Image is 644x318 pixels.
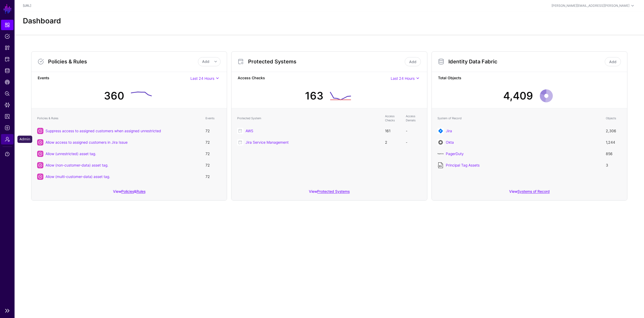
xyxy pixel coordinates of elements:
[245,140,289,144] a: Jira Service Management
[31,186,227,200] div: View &
[1,88,14,99] a: Policy Lens
[603,160,624,171] td: 3
[305,88,323,104] div: 163
[1,123,14,133] a: Logs
[605,57,621,66] a: Add
[104,88,124,104] div: 360
[437,151,444,157] img: svg+xml;base64,PHN2ZyB3aWR0aD0iOTc1IiBoZWlnaHQ9IjIwMCIgdmlld0JveD0iMCAwIDk3NSAyMDAiIGZpbGw9Im5vbm...
[5,34,10,39] span: Policies
[203,148,224,160] td: 72
[403,125,424,137] td: -
[203,137,224,148] td: 72
[5,125,10,130] span: Logs
[446,129,452,133] a: Jira
[603,148,624,160] td: 856
[1,77,14,87] a: CAEP Hub
[382,125,403,137] td: 161
[203,125,224,137] td: 72
[1,100,14,110] a: Data Lens
[1,43,14,53] a: Snippets
[17,136,32,143] div: Admin
[5,91,10,96] span: Policy Lens
[45,163,108,167] a: Allow (non-customer-data) asset tag.
[45,140,128,144] a: Allow access to assigned customers in Jira Issue
[503,88,533,104] div: 4,409
[1,54,14,64] a: Protected Systems
[5,151,10,157] span: Support
[517,189,550,194] a: Systems of Record
[1,111,14,122] a: Reports
[437,162,444,168] img: svg+xml;base64,PD94bWwgdmVyc2lvbj0iMS4wIiBlbmNvZGluZz0idXRmLTgiPz48IS0tIFVwbG9hZGVkIHRvOiBTVkcgUm...
[203,160,224,171] td: 72
[5,114,10,119] span: Reports
[248,58,403,65] h3: Protected Systems
[438,75,621,82] strong: Total Objects
[38,75,190,82] strong: Events
[405,57,421,66] a: Add
[3,3,12,15] a: SGNL
[432,186,627,200] div: View
[403,111,424,125] th: Access Denials
[45,174,110,179] a: Allow (multi-customer-data) asset tag.
[448,58,604,65] h3: Identity Data Fabric
[446,151,464,156] a: PagerDuty
[435,111,603,125] th: System of Record
[391,76,415,81] span: Last 24 Hours
[5,45,10,50] span: Snippets
[203,111,224,125] th: Events
[23,4,31,8] a: [URL]
[23,17,61,25] h2: Dashboard
[5,22,10,28] span: Dashboard
[202,59,209,64] span: Add
[603,111,624,125] th: Objects
[235,111,382,125] th: Protected System
[1,134,14,144] a: Admin
[437,139,444,145] img: svg+xml;base64,PHN2ZyB3aWR0aD0iNjQiIGhlaWdodD0iNjQiIHZpZXdCb3g9IjAgMCA2NCA2NCIgZmlsbD0ibm9uZSIgeG...
[136,189,145,194] a: Rules
[238,75,390,82] strong: Access Checks
[317,189,350,194] a: Protected Systems
[5,68,10,73] span: Identity Data Fabric
[437,128,444,134] img: svg+xml;base64,PHN2ZyB3aWR0aD0iNjQiIGhlaWdodD0iNjQiIHZpZXdCb3g9IjAgMCA2NCA2NCIgZmlsbD0ibm9uZSIgeG...
[603,137,624,148] td: 1,244
[603,125,624,137] td: 2,306
[45,151,96,156] a: Allow (unrestricted) asset tag.
[231,186,427,200] div: View
[245,129,253,133] a: AWS
[382,111,403,125] th: Access Checks
[5,137,10,142] span: Admin
[552,3,629,8] div: [PERSON_NAME][EMAIL_ADDRESS][PERSON_NAME]
[35,111,203,125] th: Policies & Rules
[446,140,454,144] a: Okta
[121,189,134,194] a: Policies
[5,102,10,108] span: Data Lens
[203,171,224,182] td: 72
[1,20,14,30] a: Dashboard
[382,137,403,148] td: 2
[1,31,14,42] a: Policies
[45,129,161,133] a: Suppress access to assigned customers when assigned unrestricted
[1,65,14,76] a: Identity Data Fabric
[5,79,10,85] span: CAEP Hub
[190,76,214,81] span: Last 24 Hours
[446,163,480,167] a: Principal Tag Assets
[48,58,198,65] h3: Policies & Rules
[403,137,424,148] td: -
[5,57,10,62] span: Protected Systems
